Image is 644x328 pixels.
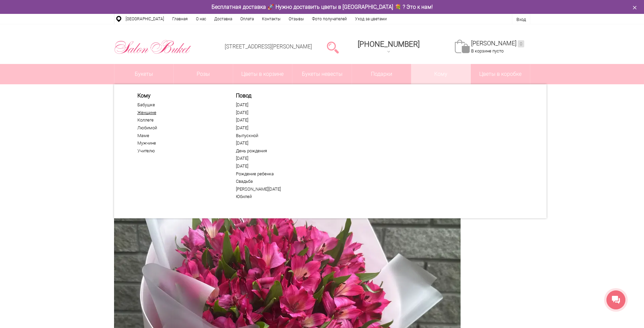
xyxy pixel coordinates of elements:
[236,102,319,108] a: [DATE]
[236,133,319,138] a: Выпускной
[471,48,504,53] span: В корзине пусто
[168,14,192,24] a: Главная
[471,40,524,47] a: [PERSON_NAME]
[471,64,530,84] a: Цветы в коробке
[236,14,258,24] a: Оплата
[285,14,308,24] a: Отзывы
[233,64,292,84] a: Цветы в корзине
[236,148,319,154] a: День рождения
[137,92,221,99] span: Кому
[114,64,174,84] a: Букеты
[192,14,210,24] a: О нас
[518,40,524,47] ins: 0
[236,156,319,161] a: [DATE]
[210,14,236,24] a: Доставка
[352,64,411,84] a: Подарки
[174,64,233,84] a: Розы
[137,140,221,146] a: Мужчине
[225,43,312,50] a: [STREET_ADDRESS][PERSON_NAME]
[137,102,221,108] a: Бабушке
[308,14,351,24] a: Фото получателей
[354,38,424,57] a: [PHONE_NUMBER]
[258,14,285,24] a: Контакты
[236,117,319,123] a: [DATE]
[137,133,221,138] a: Маме
[236,92,319,99] span: Повод
[236,140,319,146] a: [DATE]
[137,110,221,115] a: Женщине
[351,14,391,24] a: Уход за цветами
[121,14,168,24] a: [GEOGRAPHIC_DATA]
[137,117,221,123] a: Коллеге
[236,125,319,131] a: [DATE]
[516,17,526,22] a: Вход
[411,64,470,84] span: Кому
[292,64,352,84] a: Букеты невесты
[358,40,420,48] span: [PHONE_NUMBER]
[236,187,319,192] a: [PERSON_NAME][DATE]
[114,38,192,56] img: Цветы Нижний Новгород
[137,148,221,154] a: Учителю
[236,110,319,115] a: [DATE]
[236,171,319,177] a: Рождение ребенка
[236,179,319,184] a: Свадьба
[137,125,221,131] a: Любимой
[236,163,319,169] a: [DATE]
[109,3,535,10] div: Бесплатная доставка 🚀 Нужно доставить цветы в [GEOGRAPHIC_DATA] 💐 ? Это к нам!
[236,194,319,199] a: Юбилей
